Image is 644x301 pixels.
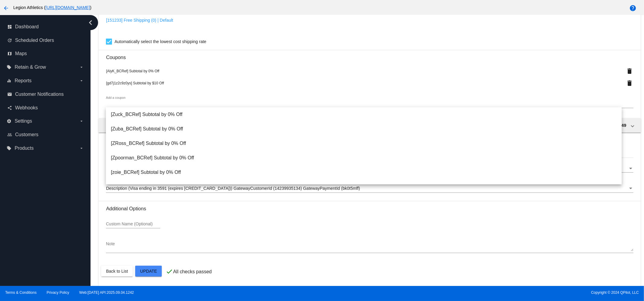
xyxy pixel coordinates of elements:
p: All checks passed [173,269,212,274]
span: Retain & Grow [14,64,46,70]
i: chevron_left [86,18,95,27]
span: Customers [15,132,38,137]
i: local_offer [7,65,11,70]
span: Reports [14,78,31,83]
i: email [7,92,12,97]
span: [ZofiaW_BCRef] Subtotal by 0% Off [111,180,617,194]
mat-icon: help [629,5,636,12]
i: dashboard [7,24,12,29]
a: dashboard Dashboard [7,22,84,32]
span: Webhooks [15,105,38,111]
span: Description (Visa ending in 3591 (expires [CREDIT_CARD_DATA])) GatewayCustomerId (14239935134) Ga... [106,186,360,191]
i: local_offer [7,146,11,151]
a: people_outline Customers [7,130,84,140]
span: [Zuba_BCRef] Subtotal by 0% Off [111,122,617,136]
span: Copyright © 2024 QPilot, LLC [327,290,639,295]
span: [Zpoorman_BCRef] Subtotal by 0% Off [111,151,617,165]
i: update [7,38,12,43]
span: Scheduled Orders [15,38,54,43]
h3: Coupons [106,50,633,60]
span: Dashboard [15,24,39,30]
span: [AlyK_BCRef] Subtotal by 0% Off [106,69,159,73]
mat-icon: check [166,268,173,275]
span: [gd7j1z2c9z0ys] Subtotal by $10 Off [106,81,164,85]
mat-select: Payment Method [106,186,633,191]
mat-icon: delete [626,80,633,87]
i: map [7,51,12,56]
a: share Webhooks [7,103,84,113]
a: email Customer Notifications [7,89,84,99]
a: update Scheduled Orders [7,36,84,45]
span: [Zuck_BCRef] Subtotal by 0% Off [111,107,617,122]
a: Web:[DATE] API:2025.09.04.1242 [79,290,134,295]
span: Products [14,146,33,151]
input: Add a coupon [106,102,633,106]
mat-icon: arrow_back [2,5,10,12]
span: Legion Athletics ( ) [13,5,91,10]
a: Privacy Policy [47,290,69,295]
span: Automatically select the lowest cost shipping rate [114,38,206,45]
span: [zoie_BCRef] Subtotal by 0% Off [111,165,617,180]
a: [URL][DOMAIN_NAME] [46,5,90,10]
h3: Additional Options [106,206,633,212]
i: arrow_drop_down [79,146,84,151]
span: Customer Notifications [15,92,64,97]
span: [ZRoss_BCRef] Subtotal by 0% Off [111,136,617,151]
mat-expansion-panel-header: Order total 48.49 [98,118,641,133]
i: settings [7,119,11,124]
button: Back to List [101,266,132,277]
span: Back to List [106,269,128,274]
i: arrow_drop_down [79,119,84,124]
span: Maps [15,51,27,56]
button: Update [135,266,162,277]
i: share [7,105,12,110]
input: Custom Name (Optional) [106,222,160,227]
i: arrow_drop_down [79,78,84,83]
i: equalizer [7,78,11,83]
mat-icon: delete [626,67,633,75]
a: [151233] Free Shipping (0) | Default [106,18,173,23]
a: Terms & Conditions [5,290,37,295]
i: people_outline [7,132,12,137]
i: arrow_drop_down [79,65,84,70]
a: map Maps [7,49,84,58]
span: Settings [14,118,32,124]
span: Update [140,269,157,274]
